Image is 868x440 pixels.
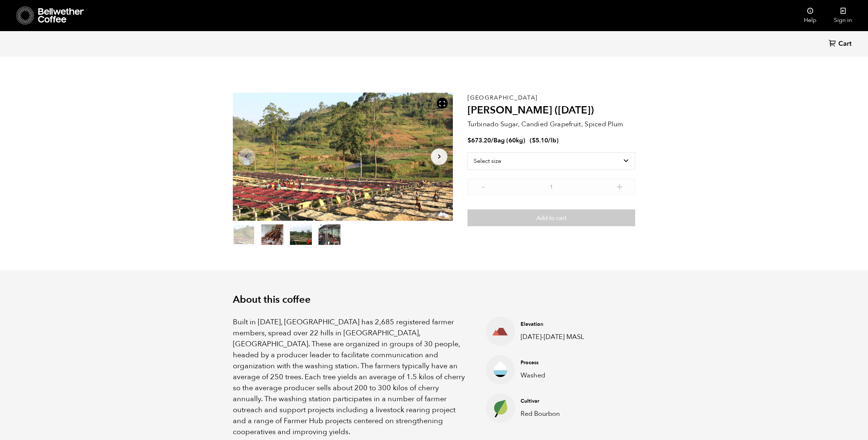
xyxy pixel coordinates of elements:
p: Washed [521,370,590,380]
p: Turbinado Sugar, Candied Grapefruit, Spiced Plum [467,119,635,129]
p: Red Bourbon [521,409,590,419]
h2: About this coffee [233,294,636,306]
span: $ [467,136,471,145]
button: Add to cart [467,209,635,226]
h2: [PERSON_NAME] ([DATE]) [467,104,635,117]
h4: Cultivar [521,398,590,405]
bdi: 673.20 [467,136,491,145]
span: ( ) [530,136,559,145]
p: Built in [DATE], [GEOGRAPHIC_DATA] has 2,685 registered farmer members, spread over 22 hills in [... [233,317,468,437]
span: $ [532,136,536,145]
h4: Elevation [521,321,590,328]
p: [DATE]-[DATE] MASL [521,332,590,342]
span: /lb [548,136,556,145]
span: Cart [838,40,852,48]
button: - [478,182,488,190]
bdi: 5.10 [532,136,548,145]
h4: Process [521,359,590,366]
span: Bag (60kg) [493,136,525,145]
span: / [491,136,493,145]
button: + [615,182,624,190]
a: Cart [829,39,853,49]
